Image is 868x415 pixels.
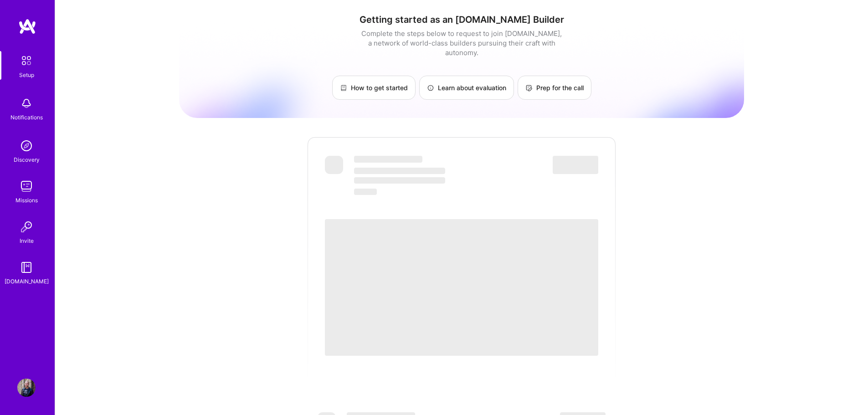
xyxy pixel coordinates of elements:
[359,29,564,57] div: Complete the steps below to request to join [DOMAIN_NAME], a network of world-class builders purs...
[518,76,591,100] a: Prep for the call
[19,70,34,80] div: Setup
[419,76,514,100] a: Learn about evaluation
[18,18,36,35] img: logo
[525,84,533,92] img: Prep for the call
[5,277,49,286] div: [DOMAIN_NAME]
[340,84,347,92] img: How to get started
[427,84,434,92] img: Learn about evaluation
[332,76,416,100] a: How to get started
[553,156,598,174] span: ‌
[17,379,36,397] img: User Avatar
[17,51,36,70] img: setup
[354,168,445,174] span: ‌
[17,177,36,195] img: teamwork
[17,258,36,277] img: guide book
[17,137,36,155] img: discovery
[354,177,445,184] span: ‌
[17,94,36,113] img: bell
[325,156,343,174] span: ‌
[20,236,34,246] div: Invite
[15,379,38,397] a: User Avatar
[17,218,36,236] img: Invite
[10,113,43,122] div: Notifications
[15,195,38,205] div: Missions
[14,155,40,164] div: Discovery
[325,219,598,356] span: ‌
[354,156,422,163] span: ‌
[179,14,744,25] h1: Getting started as an [DOMAIN_NAME] Builder
[354,189,377,195] span: ‌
